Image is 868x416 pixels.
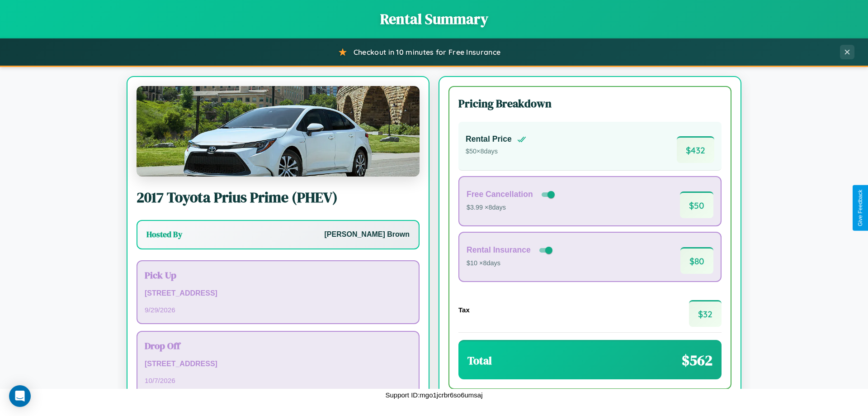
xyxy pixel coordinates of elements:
img: Toyota Prius Prime (PHEV) [137,86,420,177]
h3: Drop Off [145,339,411,352]
div: Open Intercom Messenger [9,385,31,407]
p: [STREET_ADDRESS] [145,358,411,371]
h3: Pick Up [145,268,411,282]
h3: Total [467,353,492,368]
h4: Free Cancellation [467,190,533,199]
p: 10 / 7 / 2026 [145,374,411,387]
span: Checkout in 10 minutes for Free Insurance [354,48,500,57]
p: $ 50 × 8 days [466,146,526,158]
p: $10 × 8 days [467,258,554,269]
p: 9 / 29 / 2026 [145,304,411,316]
h4: Rental Price [466,134,512,144]
h2: 2017 Toyota Prius Prime (PHEV) [137,187,420,207]
p: Support ID: mgo1jcrbr6so6umsaj [385,389,482,401]
h4: Rental Insurance [467,245,531,255]
span: $ 432 [677,136,714,163]
p: $3.99 × 8 days [467,202,557,214]
p: [PERSON_NAME] Brown [325,228,410,241]
h1: Rental Summary [9,9,859,29]
span: $ 50 [680,191,713,218]
span: $ 32 [689,300,722,327]
p: [STREET_ADDRESS] [145,287,411,300]
span: $ 80 [680,247,713,274]
h4: Tax [458,306,470,314]
div: Give Feedback [857,190,863,226]
span: $ 562 [682,350,712,370]
h3: Pricing Breakdown [458,96,722,111]
h3: Hosted By [146,229,182,240]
